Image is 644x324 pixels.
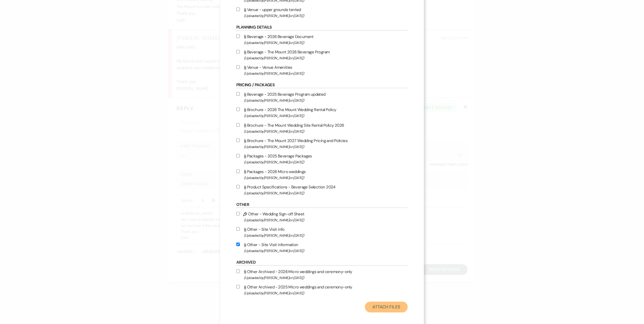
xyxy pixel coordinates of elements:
[244,175,408,181] span: (Uploaded by [PERSON_NAME] on [DATE] )
[236,184,408,196] label: Product Specifications - Beverage Selection 2024
[236,170,240,173] input: Packages - 2026 Micro weddings(Uploaded by[PERSON_NAME]on [DATE])
[244,97,408,104] span: (Uploaded by [PERSON_NAME] on [DATE] )
[244,113,408,119] span: (Uploaded by [PERSON_NAME] on [DATE] )
[236,6,408,19] label: Venue - upper grounds tented
[236,284,408,296] label: Other Archived - 2025 Micro weddings and ceremony-only
[236,106,408,119] label: Brochure - 2026 The Mount Wedding Rental Policy
[244,217,408,223] span: (Uploaded by [PERSON_NAME] on [DATE] )
[236,123,240,127] input: Brochure - The Mount Wedding Site Rental Policy 2026(Uploaded by[PERSON_NAME]on [DATE])
[236,137,408,150] label: Brochure - The Mount 2027 Wedding Pricing and Policies
[236,49,408,61] label: Beverage - The Mount 2026 Beverage Program
[236,185,240,188] input: Product Specifications - Beverage Selection 2024(Uploaded by[PERSON_NAME]on [DATE])
[236,65,240,69] input: Venue - Venue Amenities(Uploaded by[PERSON_NAME]on [DATE])
[236,212,240,215] input: Other - Wedding Sign-off Sheet(Uploaded by[PERSON_NAME]on [DATE])
[236,8,240,11] input: Venue - upper grounds tented(Uploaded by[PERSON_NAME]on [DATE])
[236,25,408,30] h6: Planning Details
[236,82,408,88] h6: Pricing / Packages
[236,33,408,46] label: Beverage - 2026 Beverage Document
[244,275,408,281] span: (Uploaded by [PERSON_NAME] on [DATE] )
[365,302,408,312] button: Attach Files
[244,55,408,61] span: (Uploaded by [PERSON_NAME] on [DATE] )
[236,260,408,266] h6: Archived
[244,144,408,150] span: (Uploaded by [PERSON_NAME] on [DATE] )
[236,227,240,231] input: Other - Site Visit info(Uploaded by[PERSON_NAME]on [DATE])
[236,243,240,246] input: Other - Site Visit Information(Uploaded by[PERSON_NAME]on [DATE])
[244,232,408,239] span: (Uploaded by [PERSON_NAME] on [DATE] )
[244,70,408,77] span: (Uploaded by [PERSON_NAME] on [DATE] )
[244,40,408,46] span: (Uploaded by [PERSON_NAME] on [DATE] )
[236,153,408,165] label: Packages - 2025 Beverage Packages
[236,122,408,135] label: Brochure - The Mount Wedding Site Rental Policy 2026
[244,159,408,165] span: (Uploaded by [PERSON_NAME] on [DATE] )
[244,248,408,254] span: (Uploaded by [PERSON_NAME] on [DATE] )
[236,168,408,181] label: Packages - 2026 Micro weddings
[236,270,240,273] input: Other Archived - 2026 Micro weddings and ceremony-only(Uploaded by[PERSON_NAME]on [DATE])
[236,154,240,157] input: Packages - 2025 Beverage Packages(Uploaded by[PERSON_NAME]on [DATE])
[244,290,408,296] span: (Uploaded by [PERSON_NAME] on [DATE] )
[236,92,240,96] input: Beverage - 2025 Beverage Program updated(Uploaded by[PERSON_NAME]on [DATE])
[236,35,240,38] input: Beverage - 2026 Beverage Document(Uploaded by[PERSON_NAME]on [DATE])
[244,128,408,135] span: (Uploaded by [PERSON_NAME] on [DATE] )
[236,226,408,239] label: Other - Site Visit info
[244,13,408,19] span: (Uploaded by [PERSON_NAME] on [DATE] )
[236,202,408,208] h6: Other
[236,108,240,111] input: Brochure - 2026 The Mount Wedding Rental Policy(Uploaded by[PERSON_NAME]on [DATE])
[236,241,408,254] label: Other - Site Visit Information
[236,211,408,223] label: Other - Wedding Sign-off Sheet
[236,268,408,281] label: Other Archived - 2026 Micro weddings and ceremony-only
[236,64,408,77] label: Venue - Venue Amenities
[236,50,240,53] input: Beverage - The Mount 2026 Beverage Program(Uploaded by[PERSON_NAME]on [DATE])
[236,139,240,142] input: Brochure - The Mount 2027 Wedding Pricing and Policies(Uploaded by[PERSON_NAME]on [DATE])
[236,285,240,288] input: Other Archived - 2025 Micro weddings and ceremony-only(Uploaded by[PERSON_NAME]on [DATE])
[236,91,408,104] label: Beverage - 2025 Beverage Program updated
[244,190,408,196] span: (Uploaded by [PERSON_NAME] on [DATE] )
